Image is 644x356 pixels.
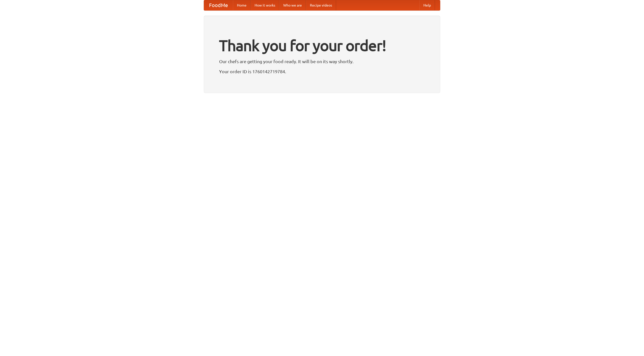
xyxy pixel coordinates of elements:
a: How it works [251,0,279,10]
a: Who we are [279,0,306,10]
a: Home [233,0,251,10]
p: Our chefs are getting your food ready. It will be on its way shortly. [219,58,425,65]
p: Your order ID is 1760142719784. [219,68,425,75]
a: FoodMe [204,0,233,10]
a: Recipe videos [306,0,336,10]
h1: Thank you for your order! [219,33,425,58]
a: Help [419,0,435,10]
